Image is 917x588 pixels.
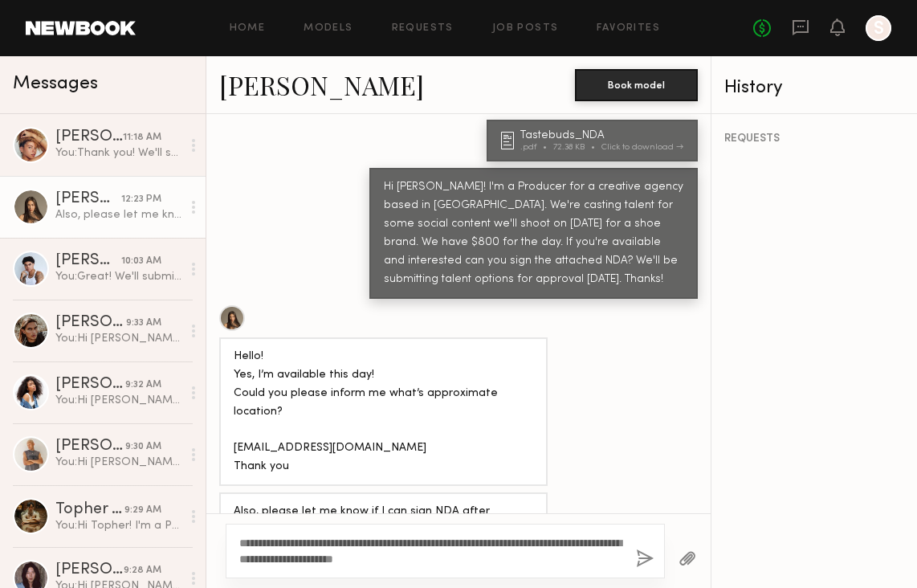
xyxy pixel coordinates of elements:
div: [PERSON_NAME] [55,315,126,331]
a: S [866,15,891,41]
div: Hi [PERSON_NAME]! I'm a Producer for a creative agency based in [GEOGRAPHIC_DATA]. We're casting ... [384,178,683,289]
div: 9:28 AM [124,563,161,578]
div: 9:29 AM [124,503,161,518]
div: 12:23 PM [121,192,161,207]
div: You: Great! We'll submit you to client. This shoot is for UGG's holiday social campaign. [55,269,181,284]
div: [PERSON_NAME] [55,191,121,207]
div: [PERSON_NAME] [55,377,125,393]
button: Book model [575,69,698,101]
div: REQUESTS [724,133,904,145]
div: Tastebuds_NDA [520,130,688,141]
div: You: Hi [PERSON_NAME]! I'm a Producer for a creative agency based in [GEOGRAPHIC_DATA]. We're cas... [55,455,181,470]
a: Tastebuds_NDA.pdf72.38 KBClick to download [501,130,688,152]
div: [PERSON_NAME] [55,253,121,269]
a: Home [230,23,266,34]
div: You: Thank you! We'll submit to client. It's a social campaign for UGG. [55,145,181,161]
div: You: Hi [PERSON_NAME]! I'm a Producer for a creative agency based in [GEOGRAPHIC_DATA]. We're cas... [55,393,181,408]
a: [PERSON_NAME] [219,67,424,102]
div: 9:30 AM [125,439,161,455]
div: You: Hi [PERSON_NAME]! I'm a Producer for a creative agency based in [GEOGRAPHIC_DATA]. We're cas... [55,331,181,346]
div: 9:32 AM [125,378,161,393]
div: [PERSON_NAME] [55,129,123,145]
div: History [724,79,904,97]
div: Also, please let me know if I can sign NDA after approval? thank you [55,207,181,223]
a: Favorites [597,23,660,34]
div: [PERSON_NAME] O. [55,439,125,455]
span: Messages [13,75,98,93]
div: Click to download [601,143,683,152]
a: Models [304,23,353,34]
div: 11:18 AM [123,130,161,145]
div: .pdf [520,143,553,152]
a: Book model [575,77,698,91]
a: Job Posts [492,23,559,34]
div: 9:33 AM [126,316,161,331]
div: 72.38 KB [553,143,601,152]
div: 10:03 AM [121,254,161,269]
a: Requests [392,23,454,34]
div: Hello! Yes, I’m available this day! Could you please inform me what’s approximate location? [EMAI... [234,348,533,477]
div: [PERSON_NAME] [55,562,124,578]
div: Topher 𝐕. [55,500,124,518]
div: You: Hi Topher! I'm a Producer for a creative agency based in [GEOGRAPHIC_DATA]. We're casting ta... [55,518,181,533]
div: Also, please let me know if I can sign NDA after approval? thank you [234,503,533,558]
